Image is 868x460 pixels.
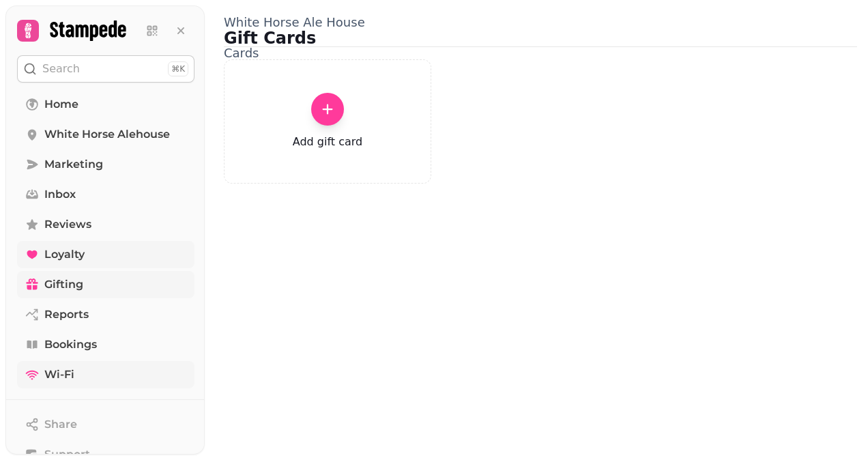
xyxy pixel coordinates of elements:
[17,151,194,178] a: Marketing
[44,366,74,383] span: Wi-Fi
[17,121,194,148] a: White Horse Alehouse
[224,47,857,59] p: Cards
[17,211,194,238] a: Reviews
[44,276,83,293] span: Gifting
[17,361,194,388] a: Wi-Fi
[293,134,362,150] p: Add gift card
[44,96,78,113] span: Home
[44,156,103,173] span: Marketing
[44,246,85,263] span: Loyalty
[44,216,91,233] span: Reviews
[224,30,857,46] h1: Gift Cards
[44,416,77,433] span: Share
[44,336,97,353] span: Bookings
[17,331,194,358] a: Bookings
[293,93,362,150] a: Add gift card
[42,61,80,77] p: Search
[17,301,194,328] a: Reports
[224,16,857,29] p: White Horse Ale House
[44,186,76,203] span: Inbox
[17,181,194,208] a: Inbox
[44,306,89,323] span: Reports
[17,91,194,118] a: Home
[17,271,194,298] a: Gifting
[17,55,194,83] button: Search⌘K
[17,241,194,268] a: Loyalty
[44,126,170,143] span: White Horse Alehouse
[168,61,188,76] div: ⌘K
[17,411,194,438] button: Share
